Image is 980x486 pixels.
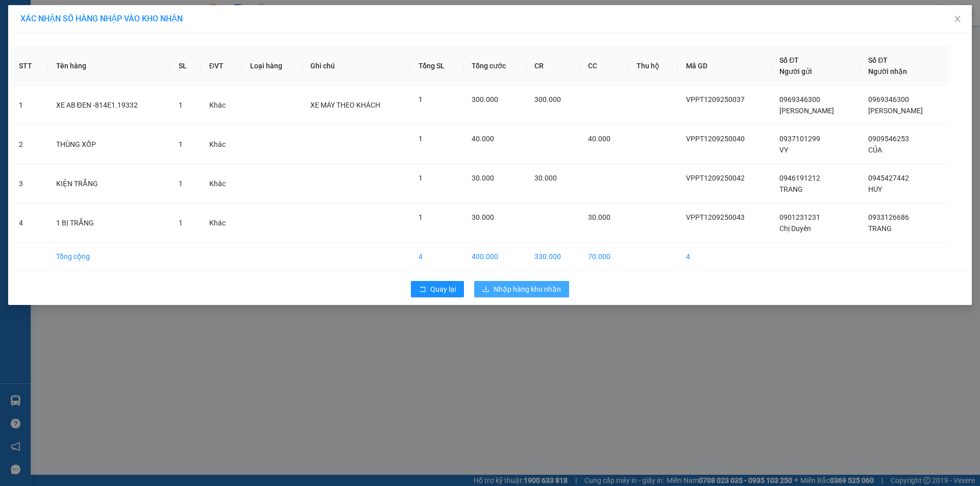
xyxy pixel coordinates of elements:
span: 40.000 [472,135,494,143]
span: download [482,286,489,294]
span: 0901231231 [779,213,820,221]
span: Người nhận [868,67,907,75]
div: VP [PERSON_NAME] [9,9,90,33]
th: CC [580,46,628,86]
span: Số ĐT [779,56,799,64]
button: downloadNhập hàng kho nhận [474,281,569,297]
span: 1 [419,135,423,143]
span: 0933126686 [868,213,909,221]
span: XE MÁY THEO KHÁCH [310,101,380,109]
td: 330.000 [526,243,580,271]
span: 30.000 [472,174,494,182]
span: rollback [419,286,426,294]
span: VPPT1209250043 [686,213,745,221]
td: 70.000 [580,243,628,271]
span: 30.000 [534,174,557,182]
span: 1 [419,213,423,221]
th: Tổng cước [463,46,527,86]
td: Khác [201,164,242,203]
span: 0969346300 [779,95,820,104]
div: 40.000 [96,66,181,80]
th: CR [526,46,580,86]
span: VPPT1209250040 [686,135,745,143]
span: HUY [868,185,882,193]
td: 3 [11,164,48,203]
span: VY [779,146,788,154]
div: 0982868934 [97,45,180,60]
span: 0945427442 [868,174,909,182]
span: Gửi: [9,10,24,20]
th: Mã GD [678,46,772,86]
td: 4 [678,243,772,271]
th: Thu hộ [628,46,677,86]
span: VPPT1209250037 [686,95,745,104]
td: 1 BỊ TRẮNG [48,203,170,243]
td: THÙNG XỐP [48,125,170,164]
span: Chị Duyên [779,224,811,233]
span: close [953,15,962,23]
td: Tổng cộng [48,243,170,271]
span: 300.000 [534,95,561,104]
span: TRANG [779,185,803,193]
span: 0937101299 [779,135,820,143]
td: 4 [11,203,48,243]
span: VPPT1209250042 [686,174,745,182]
div: VP [PERSON_NAME] [97,9,180,33]
button: Close [943,5,972,34]
td: 400.000 [463,243,527,271]
span: 1 [179,180,183,188]
th: Loại hàng [242,46,303,86]
span: 1 [419,95,423,104]
td: KIỆN TRẮNG [48,164,170,203]
td: 2 [11,125,48,164]
th: SL [170,46,201,86]
span: XÁC NHẬN SỐ HÀNG NHẬP VÀO KHO NHẬN [20,14,183,23]
th: STT [11,46,48,86]
span: 1 [179,101,183,109]
span: 0946191212 [779,174,820,182]
td: 1 [11,86,48,125]
th: Tên hàng [48,46,170,86]
th: ĐVT [201,46,242,86]
span: Quay lại [430,284,456,295]
span: [PERSON_NAME] [868,107,923,115]
span: 40.000 [588,135,610,143]
td: Khác [201,203,242,243]
td: 4 [410,243,463,271]
span: 0969346300 [868,95,909,104]
span: 1 [179,140,183,148]
div: [PERSON_NAME] [97,33,180,45]
button: rollbackQuay lại [411,281,464,297]
span: Người gửi [779,67,812,75]
span: 30.000 [588,213,610,221]
span: 1 [179,219,183,227]
span: Nhập hàng kho nhận [494,284,561,295]
th: Ghi chú [302,46,410,86]
td: Khác [201,86,242,125]
span: TRANG [868,224,892,233]
span: 30.000 [472,213,494,221]
span: 300.000 [472,95,498,104]
span: Nhận: [97,10,122,20]
th: Tổng SL [410,46,463,86]
span: Số ĐT [868,56,888,64]
span: [PERSON_NAME] [779,107,834,115]
span: CỦA [868,146,882,154]
div: VINH CHƯƠNG [9,33,90,45]
div: 0932758730 [9,45,90,60]
span: 1 [419,174,423,182]
span: CC : [96,68,110,79]
span: 0909546253 [868,135,909,143]
td: Khác [201,125,242,164]
td: XE AB ĐEN -814E1.19332 [48,86,170,125]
